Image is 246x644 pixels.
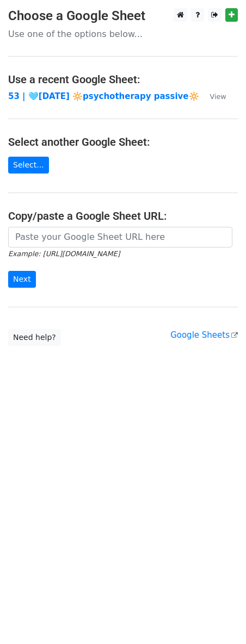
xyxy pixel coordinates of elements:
[8,157,49,174] a: Select...
[199,91,226,101] a: View
[8,135,238,148] h4: Select another Google Sheet:
[8,8,238,24] h3: Choose a Google Sheet
[210,92,226,101] small: View
[8,329,61,346] a: Need help?
[8,28,238,40] p: Use one of the options below...
[8,73,238,86] h4: Use a recent Google Sheet:
[8,209,238,222] h4: Copy/paste a Google Sheet URL:
[8,250,120,258] small: Example: [URL][DOMAIN_NAME]
[8,227,232,247] input: Paste your Google Sheet URL here
[8,91,199,101] a: 53 | 🩵[DATE] 🔆psychotherapy passive🔆
[170,330,238,340] a: Google Sheets
[8,271,36,288] input: Next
